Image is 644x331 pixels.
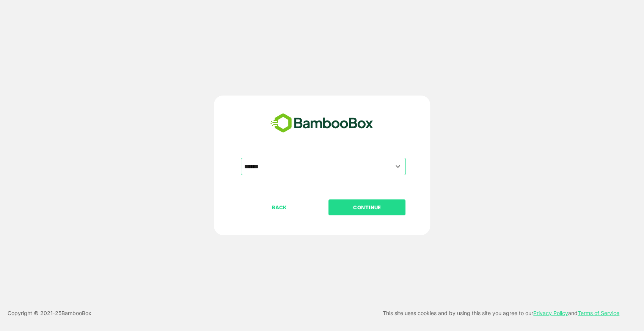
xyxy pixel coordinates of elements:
button: BACK [241,199,318,215]
a: Terms of Service [578,310,619,316]
img: bamboobox [266,111,377,136]
button: CONTINUE [328,199,405,215]
p: Copyright © 2021- 25 BambooBox [8,309,91,318]
p: This site uses cookies and by using this site you agree to our and [383,309,619,318]
p: CONTINUE [329,203,405,212]
p: BACK [242,203,317,212]
a: Privacy Policy [533,310,568,316]
button: Open [393,161,403,171]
